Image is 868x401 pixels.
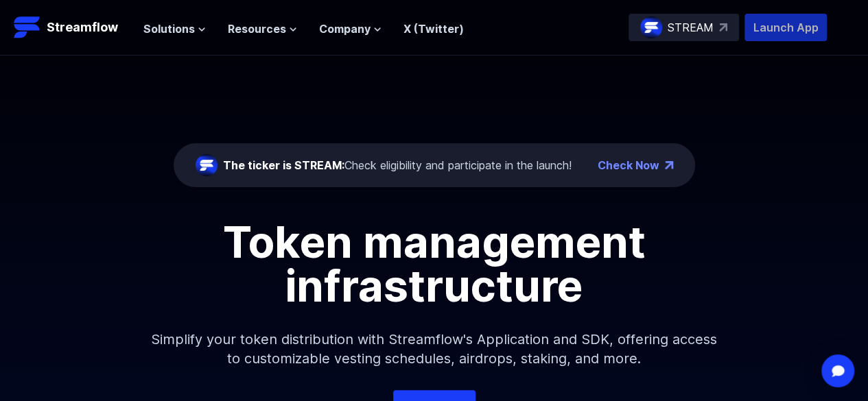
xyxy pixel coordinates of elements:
[143,21,206,37] button: Solutions
[47,18,118,37] p: Streamflow
[821,354,854,387] div: Open Intercom Messenger
[719,23,727,32] img: top-right-arrow.svg
[223,157,572,173] div: Check eligibility and participate in the launch!
[223,158,344,172] span: The ticker is STREAM:
[668,19,714,36] p: STREAM
[126,220,743,308] h1: Token management infrastructure
[196,154,218,176] img: streamflow-logo-circle.png
[598,157,659,173] a: Check Now
[14,14,130,41] a: Streamflow
[14,14,41,41] img: Streamflow Logo
[319,21,382,37] button: Company
[640,16,662,38] img: streamflow-logo-circle.png
[143,21,195,37] span: Solutions
[665,161,673,169] img: top-right-arrow.png
[139,308,729,390] p: Simplify your token distribution with Streamflow's Application and SDK, offering access to custom...
[228,21,286,37] span: Resources
[228,21,297,37] button: Resources
[403,22,464,36] a: X (Twitter)
[319,21,371,37] span: Company
[629,14,739,41] a: STREAM
[744,14,827,41] button: Launch App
